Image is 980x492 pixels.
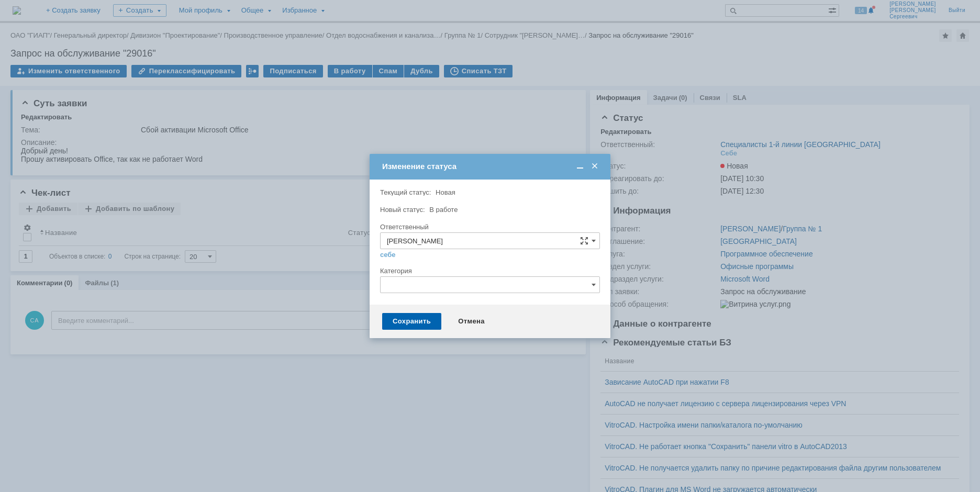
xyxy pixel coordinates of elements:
[575,162,585,171] span: Свернуть (Ctrl + M)
[380,188,431,196] label: Текущий статус:
[380,223,598,230] div: Ответственный
[380,206,425,214] label: Новый статус:
[580,237,588,245] span: Сложная форма
[436,188,455,196] span: Новая
[429,206,458,214] span: В работе
[382,162,600,171] div: Изменение статуса
[589,162,600,171] span: Закрыть
[380,267,598,274] div: Категория
[380,251,396,259] a: себе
